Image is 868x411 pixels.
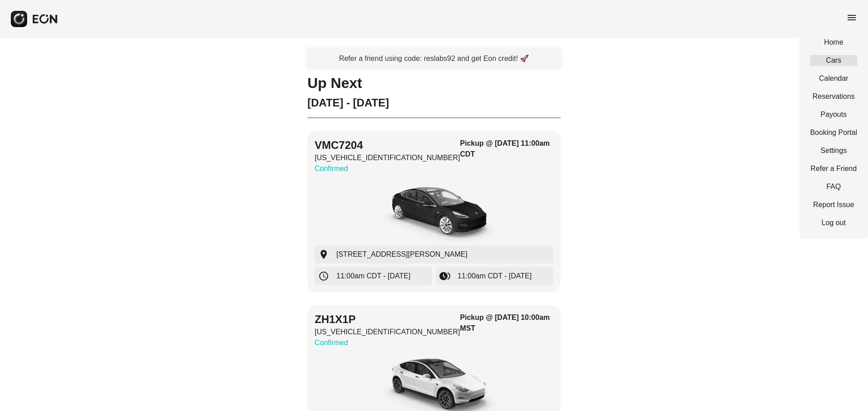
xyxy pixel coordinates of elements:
[810,217,857,228] a: Log out
[458,271,532,282] span: 11:00am CDT - [DATE]
[439,271,450,282] span: browse_gallery
[810,163,857,174] a: Refer a Friend
[315,152,460,163] p: [US_VEHICLE_IDENTIFICATION_NUMBER]
[366,178,502,245] img: car
[810,55,857,66] a: Cars
[810,91,857,102] a: Reservations
[315,337,460,348] p: Confirmed
[810,199,857,210] a: Report Issue
[315,138,460,152] h2: VMC7204
[307,96,561,110] h2: [DATE] - [DATE]
[336,271,410,282] span: 11:00am CDT - [DATE]
[307,49,561,69] a: Refer a friend using code: reslabs92 and get Eon credit! 🚀
[846,12,857,23] span: menu
[460,138,553,160] h3: Pickup @ [DATE] 11:00am CDT
[810,109,857,120] a: Payouts
[315,312,460,327] h2: ZH1X1P
[336,249,467,260] span: [STREET_ADDRESS][PERSON_NAME]
[315,163,460,174] p: Confirmed
[307,131,561,292] button: VMC7204[US_VEHICLE_IDENTIFICATION_NUMBER]ConfirmedPickup @ [DATE] 11:00am CDTcar[STREET_ADDRESS][...
[315,327,460,337] p: [US_VEHICLE_IDENTIFICATION_NUMBER]
[810,73,857,84] a: Calendar
[810,37,857,48] a: Home
[318,271,329,282] span: schedule
[318,249,329,260] span: location_on
[810,181,857,192] a: FAQ
[460,312,553,334] h3: Pickup @ [DATE] 10:00am MST
[307,78,561,88] h1: Up Next
[810,145,857,156] a: Settings
[810,127,857,138] a: Booking Portal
